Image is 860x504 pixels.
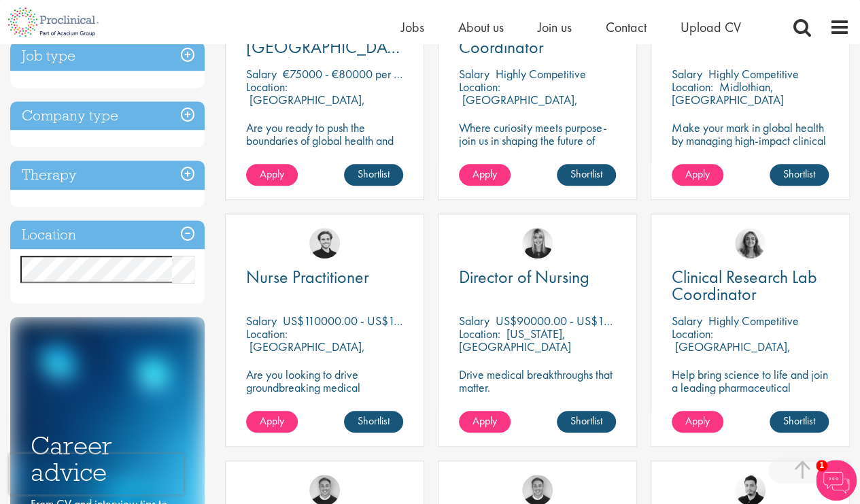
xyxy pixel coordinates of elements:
a: Shortlist [770,411,829,433]
span: Location: [246,79,288,95]
a: Apply [459,164,511,186]
a: Shortlist [770,164,829,186]
p: [GEOGRAPHIC_DATA], [GEOGRAPHIC_DATA] [246,92,365,120]
span: Clinical Specialist, [GEOGRAPHIC_DATA] - Cardiac [246,18,410,75]
a: Join us [538,18,572,36]
p: €75000 - €80000 per hour [283,66,414,82]
span: Salary [459,313,489,329]
h3: Therapy [10,161,205,190]
p: Midlothian, [GEOGRAPHIC_DATA] [672,79,784,107]
a: Contact [606,18,647,36]
a: Apply [672,411,723,433]
p: [GEOGRAPHIC_DATA], [GEOGRAPHIC_DATA] [246,339,365,367]
a: Director of Nursing [459,269,616,286]
p: [US_STATE], [GEOGRAPHIC_DATA] [459,326,571,354]
span: Location: [672,326,713,341]
p: Highly Competitive [708,66,799,82]
p: [GEOGRAPHIC_DATA], [GEOGRAPHIC_DATA] [672,339,791,367]
p: US$90000.00 - US$100000.00 per annum [496,313,706,329]
img: Chatbot [816,460,857,501]
span: Salary [246,66,277,82]
span: Apply [685,414,710,428]
a: Upload CV [681,18,741,36]
h3: Career advice [31,433,184,485]
span: Salary [672,66,702,82]
a: Jobs [401,18,424,36]
a: About us [458,18,504,36]
a: Shortlist [344,411,403,433]
span: Apply [260,414,284,428]
span: Clinical Research Lab Coordinator [672,265,817,305]
span: 1 [816,460,827,471]
h3: Location [10,220,205,250]
p: Drive medical breakthroughs that matter. [459,368,616,394]
span: Location: [459,326,500,341]
a: Apply [672,164,723,186]
p: Help bring science to life and join a leading pharmaceutical company to play a key role in delive... [672,368,829,433]
a: Shortlist [557,164,616,186]
p: Highly Competitive [708,313,799,329]
img: Jackie Cerchio [735,228,766,258]
h3: Job type [10,41,205,71]
a: Apply [246,164,298,186]
span: Apply [472,414,497,428]
a: Shortlist [344,164,403,186]
span: Director of Nursing [459,265,589,288]
p: Are you ready to push the boundaries of global health and make a lasting impact? This role at a h... [246,121,403,199]
p: Make your mark in global health by managing high-impact clinical trials with a leading CRO. [672,121,829,160]
span: Salary [672,313,702,329]
span: Salary [459,66,489,82]
a: Apply [246,411,298,433]
a: Apply [459,411,511,433]
iframe: reCAPTCHA [10,454,184,494]
img: Nico Kohlwes [309,228,340,258]
p: Highly Competitive [496,66,586,82]
a: Clinical Research Lab Coordinator [672,269,829,303]
span: Location: [459,79,500,95]
span: Location: [672,79,713,95]
p: Are you looking to drive groundbreaking medical research and make a real impact-join our client a... [246,368,403,446]
a: Shortlist [557,411,616,433]
p: [GEOGRAPHIC_DATA], [GEOGRAPHIC_DATA] [459,92,578,120]
img: Janelle Jones [522,228,553,258]
a: Clinical Specialist, [GEOGRAPHIC_DATA] - Cardiac [246,22,403,56]
p: US$110000.00 - US$130000.00 per annum [283,313,496,329]
span: Salary [246,313,277,329]
p: Where curiosity meets purpose-join us in shaping the future of science. [459,121,616,160]
a: Nurse Practitioner [246,269,403,286]
span: Apply [472,167,497,181]
span: Location: [246,326,288,341]
a: Clinical Research Coordinator [459,22,616,56]
span: Apply [260,167,284,181]
span: Apply [685,167,710,181]
span: Nurse Practitioner [246,265,369,288]
h3: Company type [10,101,205,131]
